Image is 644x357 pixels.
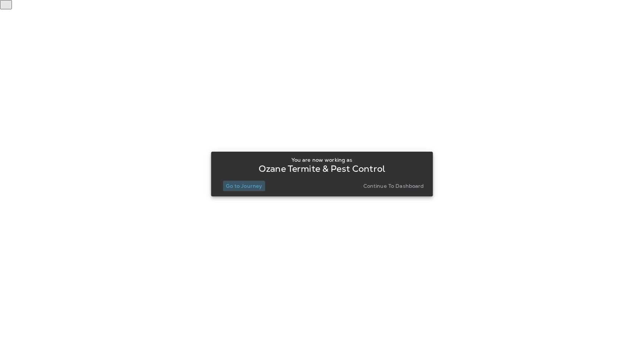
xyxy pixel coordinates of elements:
p: Continue to Dashboard [363,183,424,189]
p: You are now working as [291,157,352,163]
p: Ozane Termite & Pest Control [259,166,385,172]
button: Go to Journey [223,181,265,191]
button: Continue to Dashboard [360,181,427,191]
p: Go to Journey [226,183,262,189]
